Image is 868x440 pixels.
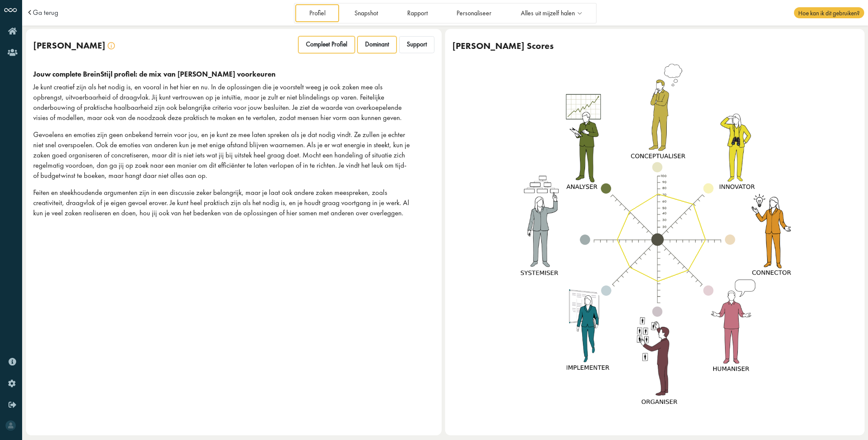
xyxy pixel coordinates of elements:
[341,4,392,22] a: Snapshot
[33,188,413,218] p: Feiten en steekhoudende argumenten zijn in een discussie zeker belangrijk, maar je laat ook ander...
[33,9,58,16] a: Ga terug
[33,82,413,123] p: Je kunt creatief zijn als het nodig is, en vooral in het hier en nu. In de oplossingen die je voo...
[794,7,864,18] span: Hoe kan ik dit gebruiken?
[521,10,575,17] span: Alles uit mijzelf halen
[33,130,413,180] p: Gevoelens en emoties zijn geen onbekend terrein voor jou, en je kunt ze mee laten spreken als je ...
[393,4,441,22] a: Rapport
[33,40,106,51] span: [PERSON_NAME]
[33,70,434,78] div: Jouw complete BreinStijl profiel: de mix van [PERSON_NAME] voorkeuren
[108,42,115,49] img: info.svg
[507,4,595,22] a: Alles uit mijzelf halen
[452,40,554,51] div: [PERSON_NAME] Scores
[407,40,427,49] span: Support
[306,40,347,49] span: Compleet Profiel
[509,63,807,417] img: generalist
[443,4,505,22] a: Personaliseer
[365,40,389,49] span: Dominant
[295,4,339,22] a: Profiel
